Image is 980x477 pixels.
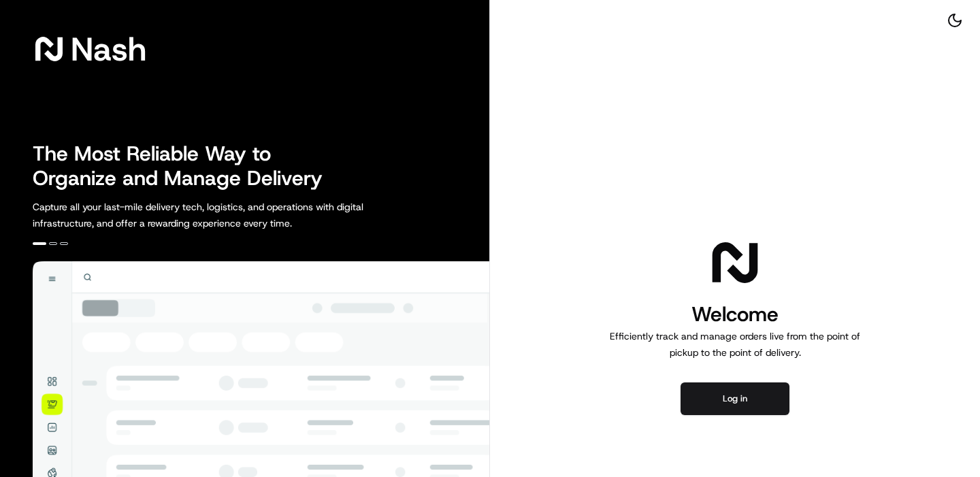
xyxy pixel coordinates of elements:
[604,301,866,328] h1: Welcome
[681,382,789,415] button: Log in
[604,328,866,361] p: Efficiently track and manage orders live from the point of pickup to the point of delivery.
[33,199,425,231] p: Capture all your last-mile delivery tech, logistics, and operations with digital infrastructure, ...
[33,142,338,191] h2: The Most Reliable Way to Organize and Manage Delivery
[71,35,146,63] span: Nash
